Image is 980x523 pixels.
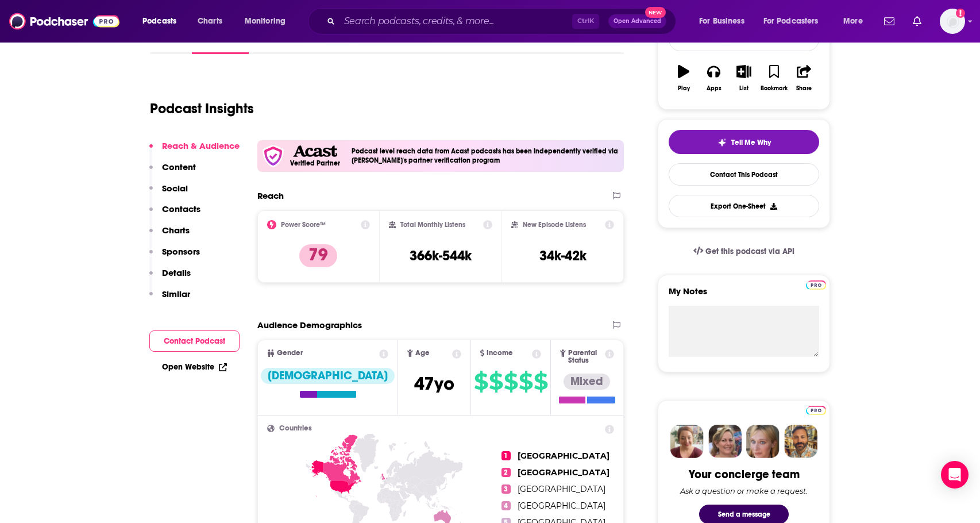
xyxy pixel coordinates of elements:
button: Bookmark [759,57,789,99]
span: $ [489,372,503,391]
img: User Profile [940,9,965,34]
div: Apps [707,85,722,92]
span: [GEOGRAPHIC_DATA] [518,484,605,494]
span: Parental Status [568,349,603,364]
span: New [645,7,666,18]
span: Podcasts [142,13,176,29]
p: Charts [162,225,190,236]
button: open menu [691,12,759,30]
span: 4 [501,501,511,510]
img: Jules Profile [746,425,780,458]
img: Podchaser - Follow, Share and Rate Podcasts [9,10,119,32]
span: $ [534,372,547,391]
span: Get this podcast via API [705,247,794,256]
img: Barbara Profile [708,425,742,458]
span: Countries [279,425,312,432]
img: Podchaser Pro [806,406,826,415]
span: 3 [501,484,511,494]
div: Bookmark [761,85,788,92]
h2: Power Score™ [281,221,326,229]
p: Contacts [162,203,200,214]
h2: New Episode Listens [523,221,586,229]
h3: 366k-544k [410,247,472,264]
span: More [843,13,863,29]
img: Sydney Profile [670,425,704,458]
span: Tell Me Why [731,138,771,147]
span: For Business [699,13,744,29]
div: Share [796,85,812,92]
a: Show notifications dropdown [879,11,899,31]
span: Monitoring [245,13,285,29]
button: Share [789,57,819,99]
button: Similar [149,289,190,310]
div: Open Intercom Messenger [941,461,969,489]
input: Search podcasts, credits, & more... [339,12,572,30]
p: Details [162,267,191,278]
img: Podchaser Pro [806,280,826,290]
p: Similar [162,289,190,299]
img: Jon Profile [784,425,817,458]
span: [GEOGRAPHIC_DATA] [518,467,609,478]
button: Charts [149,225,190,246]
div: Mixed [564,374,610,390]
label: My Notes [669,286,819,306]
span: Charts [198,13,222,29]
button: open menu [134,12,191,30]
button: Contacts [149,203,200,225]
p: 79 [299,244,337,267]
div: List [739,85,748,92]
span: $ [474,372,488,391]
button: Social [149,183,188,204]
button: Export One-Sheet [669,195,819,217]
a: Show notifications dropdown [908,11,926,31]
p: Sponsors [162,246,200,257]
p: Reach & Audience [162,140,240,151]
button: tell me why sparkleTell Me Why [669,130,819,154]
button: Reach & Audience [149,140,240,161]
div: Search podcasts, credits, & more... [319,8,687,34]
span: Gender [277,349,303,357]
button: Play [669,57,699,99]
img: tell me why sparkle [717,138,727,147]
p: Content [162,161,196,172]
button: Show profile menu [940,9,965,34]
h5: Verified Partner [290,160,340,167]
a: Contact This Podcast [669,163,819,186]
button: Contact Podcast [149,330,240,352]
a: Charts [190,12,229,30]
a: Pro website [806,404,826,415]
h2: Audience Demographics [257,320,362,330]
span: Ctrl K [572,14,599,29]
span: Age [415,349,430,357]
h2: Reach [257,190,284,201]
a: Get this podcast via API [684,237,804,266]
h3: 34k-42k [539,247,587,264]
div: Your concierge team [689,467,800,482]
span: [GEOGRAPHIC_DATA] [518,501,605,511]
span: $ [504,372,518,391]
button: open menu [835,12,877,30]
h1: Podcast Insights [150,100,254,117]
span: [GEOGRAPHIC_DATA] [518,451,609,461]
div: [DEMOGRAPHIC_DATA] [261,368,395,384]
button: Open AdvancedNew [608,14,666,28]
button: Content [149,161,196,183]
a: Pro website [806,279,826,290]
span: 1 [501,451,511,460]
button: Sponsors [149,246,200,267]
a: Open Website [162,362,227,372]
span: $ [519,372,533,391]
span: Logged in as Ashley_Beenen [940,9,965,34]
p: Social [162,183,188,194]
h4: Podcast level reach data from Acast podcasts has been independently verified via [PERSON_NAME]'s ... [352,147,619,164]
h2: Total Monthly Listens [400,221,465,229]
button: Apps [699,57,728,99]
img: verfied icon [262,145,284,167]
button: Details [149,267,191,289]
button: List [729,57,759,99]
button: open menu [756,12,835,30]
img: Acast [293,145,337,157]
svg: Add a profile image [956,9,965,18]
span: Income [487,349,513,357]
